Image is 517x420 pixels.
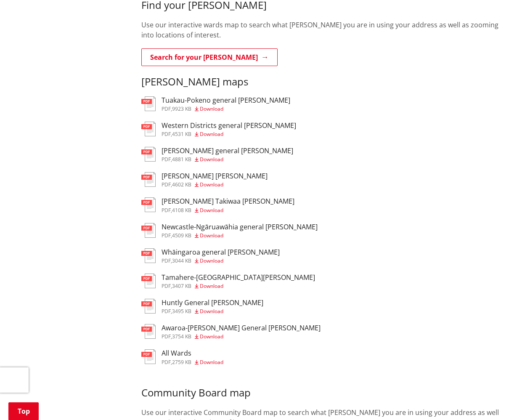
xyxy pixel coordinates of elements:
h3: [PERSON_NAME] Takiwaa [PERSON_NAME] [162,197,294,205]
a: Western Districts general [PERSON_NAME] pdf,4531 KB Download [141,122,296,137]
div: , [162,132,296,137]
h3: Whāingaroa general [PERSON_NAME] [162,248,280,256]
a: Whāingaroa general [PERSON_NAME] pdf,3044 KB Download [141,248,280,263]
h3: Huntly General [PERSON_NAME] [162,299,263,307]
span: Download [200,130,223,138]
a: Huntly General [PERSON_NAME] pdf,3495 KB Download [141,299,263,314]
div: , [162,258,280,263]
a: Tamahere-[GEOGRAPHIC_DATA][PERSON_NAME] pdf,3407 KB Download [141,274,315,289]
span: 3407 KB [172,282,191,290]
h3: Community Board map [141,375,500,399]
span: 4881 KB [172,156,191,163]
h3: [PERSON_NAME] maps [141,76,500,88]
a: [PERSON_NAME] general [PERSON_NAME] pdf,4881 KB Download [141,147,293,162]
a: [PERSON_NAME] [PERSON_NAME] pdf,4602 KB Download [141,172,268,187]
span: pdf [162,156,171,163]
img: document-pdf.svg [141,274,156,288]
span: Download [200,282,223,290]
span: pdf [162,207,171,214]
img: document-pdf.svg [141,197,156,212]
span: Download [200,181,223,188]
img: document-pdf.svg [141,96,156,111]
span: Download [200,257,223,264]
span: pdf [162,359,171,366]
span: pdf [162,333,171,340]
span: 4602 KB [172,181,191,188]
h3: Awaroa-[PERSON_NAME] General [PERSON_NAME] [162,324,321,332]
h3: Western Districts general [PERSON_NAME] [162,122,296,130]
span: Download [200,232,223,239]
a: Search for your [PERSON_NAME] [141,48,278,66]
div: , [162,157,293,162]
a: [PERSON_NAME] Takiwaa [PERSON_NAME] pdf,4108 KB Download [141,197,294,213]
img: document-pdf.svg [141,147,156,162]
img: document-pdf.svg [141,324,156,339]
span: 3754 KB [172,333,191,340]
h3: [PERSON_NAME] general [PERSON_NAME] [162,147,293,155]
span: 4509 KB [172,232,191,239]
div: , [162,284,315,289]
div: , [162,360,223,365]
span: 4108 KB [172,207,191,214]
a: Awaroa-[PERSON_NAME] General [PERSON_NAME] pdf,3754 KB Download [141,324,321,339]
h3: [PERSON_NAME] [PERSON_NAME] [162,172,268,180]
div: , [162,233,318,238]
img: document-pdf.svg [141,172,156,187]
div: , [162,309,263,314]
img: document-pdf.svg [141,248,156,263]
a: Newcastle-Ngāruawāhia general [PERSON_NAME] pdf,4509 KB Download [141,223,318,238]
h3: Newcastle-Ngāruawāhia general [PERSON_NAME] [162,223,318,231]
span: 3044 KB [172,257,191,264]
img: document-pdf.svg [141,122,156,136]
h3: Tuakau-Pokeno general [PERSON_NAME] [162,96,290,104]
div: , [162,208,294,213]
span: pdf [162,105,171,112]
img: document-pdf.svg [141,349,156,364]
p: Use our interactive wards map to search what [PERSON_NAME] you are in using your address as well ... [141,20,500,40]
span: pdf [162,257,171,264]
img: document-pdf.svg [141,223,156,238]
a: Top [8,402,39,420]
span: 2759 KB [172,359,191,366]
span: pdf [162,130,171,138]
div: , [162,106,290,112]
span: Download [200,156,223,163]
span: Download [200,105,223,112]
img: document-pdf.svg [141,299,156,314]
span: Download [200,333,223,340]
span: 3495 KB [172,308,191,315]
span: pdf [162,282,171,290]
span: pdf [162,181,171,188]
span: Download [200,359,223,366]
div: , [162,334,321,339]
a: All Wards pdf,2759 KB Download [141,349,223,364]
span: Download [200,308,223,315]
span: 9923 KB [172,105,191,112]
a: Tuakau-Pokeno general [PERSON_NAME] pdf,9923 KB Download [141,96,290,112]
h3: Tamahere-[GEOGRAPHIC_DATA][PERSON_NAME] [162,274,315,282]
span: pdf [162,232,171,239]
span: pdf [162,308,171,315]
h3: All Wards [162,349,223,357]
iframe: Messenger Launcher [478,385,509,415]
div: , [162,182,268,187]
span: 4531 KB [172,130,191,138]
span: Download [200,207,223,214]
